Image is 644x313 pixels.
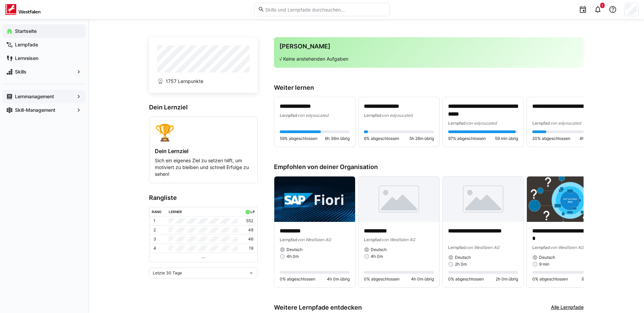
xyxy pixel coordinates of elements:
[364,276,400,282] span: 0% abgeschlossen
[358,176,439,222] img: image
[152,210,162,214] div: Rang
[149,194,258,202] h3: Rangliste
[448,276,484,282] span: 0% abgeschlossen
[364,136,399,141] span: 6% abgeschlossen
[539,255,555,260] span: Deutsch
[246,218,253,224] p: 552
[496,276,518,282] span: 2h 0m übrig
[466,245,499,250] span: von Westfalen AG
[279,43,578,50] h3: [PERSON_NAME]
[448,136,486,141] span: 97% abgeschlossen
[411,276,434,282] span: 4h 0m übrig
[248,236,253,242] p: 46
[448,245,466,250] span: Lernpfad
[274,84,584,91] h3: Weiter lernen
[443,176,523,222] img: image
[155,122,252,142] div: 🏆
[448,121,466,126] span: Lernpfad
[382,237,415,242] span: von Westfalen AG
[287,254,299,259] span: 4h 0m
[155,157,252,178] p: Sich ein eigenes Ziel zu setzen hilft, um motiviert zu bleiben und schnell Erfolge zu sehen!
[466,121,497,126] span: von edyoucated
[539,262,549,267] span: 9 min
[527,176,608,222] img: image
[371,254,383,259] span: 4h 0m
[280,136,317,141] span: 59% abgeschlossen
[327,276,350,282] span: 4h 0m übrig
[602,3,603,7] span: 1
[551,304,584,311] a: Alle Lernpfade
[264,6,386,13] input: Skills und Lernpfade durchsuchen…
[153,236,156,242] p: 3
[495,136,518,141] span: 59 min übrig
[532,121,550,126] span: Lernpfad
[280,276,315,282] span: 0% abgeschlossen
[153,246,156,251] p: 4
[280,237,297,242] span: Lernpfad
[251,210,255,214] div: LP
[297,237,331,242] span: von Westfalen AG
[364,113,382,118] span: Lernpfad
[371,247,387,252] span: Deutsch
[532,276,568,282] span: 0% abgeschlossen
[274,304,362,311] h3: Weitere Lernpfade entdecken
[532,245,550,250] span: Lernpfad
[249,246,253,251] p: 19
[149,104,258,111] h3: Dein Lernziel
[409,136,434,141] span: 5h 26m übrig
[155,148,252,154] h4: Dein Lernziel
[287,247,302,252] span: Deutsch
[166,78,203,85] span: 1757 Lernpunkte
[280,113,297,118] span: Lernpfad
[153,270,182,276] span: Letzte 30 Tage
[274,176,355,222] img: image
[382,113,412,118] span: von edyoucated
[325,136,350,141] span: 6h 36m übrig
[532,136,570,141] span: 20% abgeschlossen
[169,210,182,214] div: Lerner
[455,262,467,267] span: 2h 0m
[279,56,578,62] p: √ Keine anstehenden Aufgaben
[579,136,602,141] span: 4h 0m übrig
[297,113,328,118] span: von edyoucated
[455,255,471,260] span: Deutsch
[248,227,253,233] p: 49
[582,276,602,282] span: 9 min übrig
[153,218,155,224] p: 1
[153,227,156,233] p: 2
[550,121,581,126] span: von edyoucated
[274,163,584,171] h3: Empfohlen von deiner Organisation
[364,237,382,242] span: Lernpfad
[550,245,584,250] span: von Westfalen AG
